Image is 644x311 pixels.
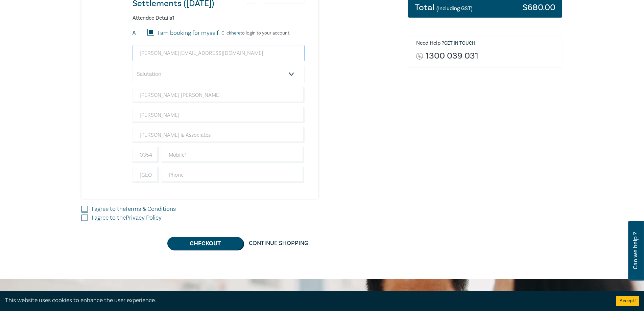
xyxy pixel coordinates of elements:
[138,31,140,36] small: 1
[415,3,473,12] h3: Total
[162,167,305,183] input: Phone
[162,147,305,163] input: Mobile*
[426,51,478,61] a: 1300 039 031
[133,167,159,183] input: +61
[444,40,475,46] a: Get in touch
[231,30,240,36] a: here
[436,5,473,12] small: (Including GST)
[126,214,162,222] a: Privacy Policy
[158,29,220,38] label: I am booking for myself.
[632,225,639,276] span: Can we help ?
[133,147,159,163] input: +61
[92,205,176,214] label: I agree to the
[523,3,555,12] h3: $ 680.00
[616,296,639,306] button: Accept cookies
[125,205,176,213] a: Terms & Conditions
[133,87,305,103] input: First Name*
[92,214,162,222] label: I agree to the
[133,45,305,61] input: Attendee Email*
[167,237,243,250] button: Checkout
[243,237,314,250] a: Continue Shopping
[133,15,305,21] h6: Attendee Details 1
[133,127,305,143] input: Company
[5,296,606,305] div: This website uses cookies to enhance the user experience.
[220,30,290,36] p: Click to login to your account.
[416,40,557,47] h6: Need Help ? .
[133,107,305,123] input: Last Name*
